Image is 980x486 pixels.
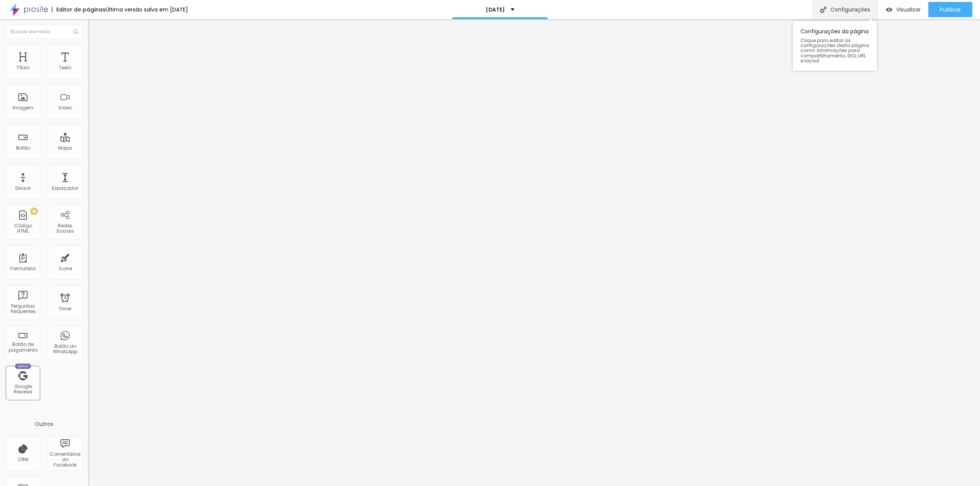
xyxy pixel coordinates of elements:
div: Divisor [15,186,31,191]
img: Icone [820,7,826,13]
img: view-1.svg [886,7,892,13]
div: Editor de páginas [52,7,106,12]
div: Texto [59,65,71,70]
div: Código HTML [8,223,38,234]
span: Publicar [940,7,961,13]
div: Imagem [13,105,33,111]
div: Vídeo [58,105,72,111]
div: CRM [18,457,28,462]
div: Configurações da página [793,21,877,71]
div: Perguntas frequentes [8,303,38,315]
div: Comentários do Facebook [50,452,80,468]
button: Visualizar [878,2,928,17]
button: Publicar [928,2,972,17]
div: Timer [59,306,72,311]
div: Botão de pagamento [8,342,38,353]
img: Icone [73,29,78,34]
div: Botão [16,145,30,151]
div: Botão do WhatsApp [50,344,80,355]
div: Título [16,65,29,70]
div: Novo [15,364,31,369]
div: Google Reviews [8,384,38,395]
div: Mapa [58,145,72,151]
span: Visualizar [896,7,921,13]
div: Última versão salva em [DATE] [106,7,188,12]
div: Espaçador [52,186,78,191]
div: Formulário [10,266,36,271]
p: [DATE] [486,7,505,12]
div: Ícone [59,266,72,271]
span: Clique para editar as configurações desta página como: Informações para compartilhamento, SEO, UR... [800,38,869,63]
div: Redes Sociais [50,223,80,234]
input: Buscar elemento [6,25,82,39]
